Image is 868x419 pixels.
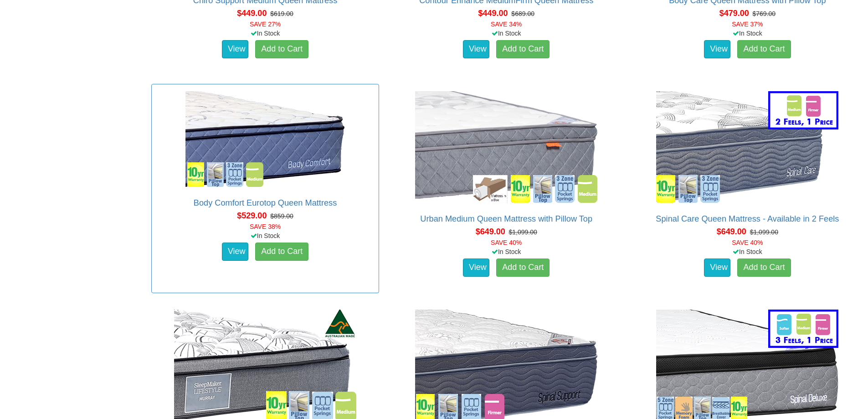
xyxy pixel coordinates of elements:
[737,40,791,58] a: Add to Cart
[149,231,380,240] div: In Stock
[149,29,380,38] div: In Stock
[222,40,248,58] a: View
[476,227,505,236] span: $649.00
[255,243,308,261] a: Add to Cart
[632,247,863,256] div: In Stock
[420,214,592,223] a: Urban Medium Queen Mattress with Pillow Top
[704,259,730,277] a: View
[632,29,863,38] div: In Stock
[496,259,550,277] a: Add to Cart
[270,212,293,220] del: $859.00
[255,40,308,58] a: Add to Cart
[656,214,839,223] a: Spinal Care Queen Mattress - Available in 2 Feels
[222,243,248,261] a: View
[753,10,776,17] del: $769.00
[463,40,489,58] a: View
[704,40,730,58] a: View
[654,89,841,205] img: Spinal Care Queen Mattress - Available in 2 Feels
[491,21,522,28] font: SAVE 34%
[732,21,763,28] font: SAVE 37%
[391,247,622,256] div: In Stock
[270,10,293,17] del: $619.00
[237,211,267,220] span: $529.00
[737,259,791,277] a: Add to Cart
[750,228,778,236] del: $1,099.00
[491,239,522,246] font: SAVE 40%
[463,259,489,277] a: View
[732,239,763,246] font: SAVE 40%
[237,9,267,18] span: $449.00
[183,89,347,189] img: Body Comfort Eurotop Queen Mattress
[250,223,281,230] font: SAVE 38%
[509,228,537,236] del: $1,099.00
[391,29,622,38] div: In Stock
[413,89,600,205] img: Urban Medium Queen Mattress with Pillow Top
[511,10,534,17] del: $689.00
[717,227,746,236] span: $649.00
[478,9,508,18] span: $449.00
[496,40,550,58] a: Add to Cart
[194,198,337,207] a: Body Comfort Eurotop Queen Mattress
[250,21,281,28] font: SAVE 27%
[719,9,749,18] span: $479.00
